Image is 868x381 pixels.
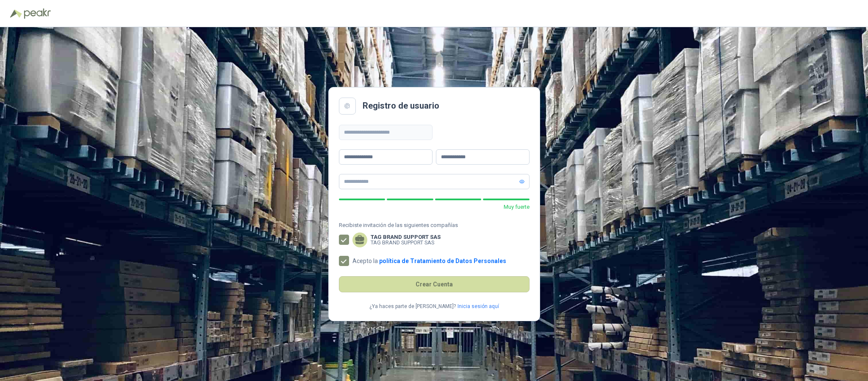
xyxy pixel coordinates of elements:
[519,179,524,184] span: eye
[349,258,510,264] span: Acepto la
[339,203,530,211] p: Muy fuerte
[458,303,499,311] a: Inicia sesión aquí
[369,303,456,311] p: ¿Ya haces parte de [PERSON_NAME]?
[379,258,506,264] a: política de Tratamiento de Datos Personales
[339,221,530,230] span: Recibiste invitación de las siguientes compañías
[363,99,439,112] h2: Registro de usuario
[339,276,530,292] button: Crear Cuenta
[371,234,441,240] b: TAG BRAND SUPPORT SAS
[10,9,22,18] img: Logo
[24,8,51,19] img: Peakr
[371,240,441,245] p: TAG BRAND SUPPORT SAS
